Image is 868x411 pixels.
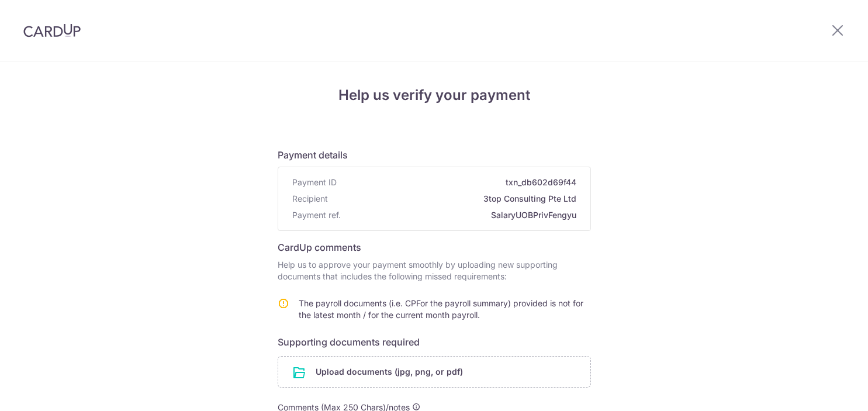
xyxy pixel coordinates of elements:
img: CardUp [23,23,81,37]
div: Upload documents (jpg, png, or pdf) [278,356,591,388]
p: Help us to approve your payment smoothly by uploading new supporting documents that includes the ... [278,259,591,282]
span: Payment ID [292,177,337,188]
span: 3top Consulting Pte Ltd [333,193,576,205]
span: The payroll documents (i.e. CPFor the payroll summary) provided is not for the latest month / for... [299,298,583,320]
span: Payment ref. [292,209,341,221]
h6: CardUp comments [278,240,591,254]
span: Recipient [292,193,328,205]
h4: Help us verify your payment [278,85,591,106]
h6: Payment details [278,148,591,162]
span: txn_db602d69f44 [341,177,576,188]
span: SalaryUOBPrivFengyu [345,209,576,221]
h6: Supporting documents required [278,335,591,349]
